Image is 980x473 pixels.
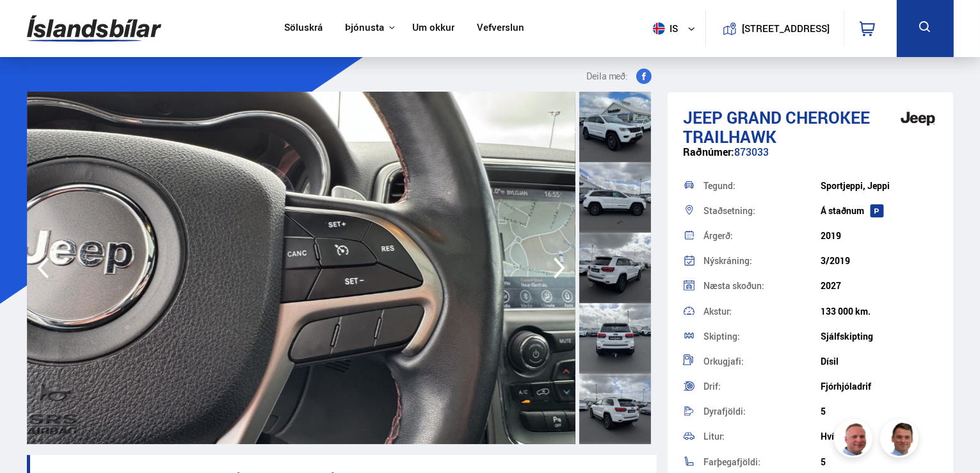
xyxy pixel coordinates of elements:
[653,22,665,35] img: svg+xml;base64,PHN2ZyB4bWxucz0iaHR0cDovL3d3dy53My5vcmcvMjAwMC9zdmciIHdpZHRoPSI1MTIiIGhlaWdodD0iNT...
[821,281,938,291] div: 2027
[703,382,821,391] div: Drif:
[712,10,837,47] a: [STREET_ADDRESS]
[821,306,938,317] div: 133 000 km.
[683,106,723,129] span: Jeep
[10,5,49,44] button: Opna LiveChat spjallviðmót
[821,431,938,442] div: Hvítur
[747,23,825,34] button: [STREET_ADDRESS]
[27,92,575,444] img: 3365259.jpeg
[821,256,938,266] div: 3/2019
[648,22,680,35] span: is
[703,407,821,416] div: Dyrafjöldi:
[821,231,938,241] div: 2019
[703,181,821,190] div: Tegund:
[836,421,874,460] img: siFngHWaQ9KaOqBr.png
[703,256,821,265] div: Nýskráning:
[683,146,938,171] div: 873033
[821,381,938,392] div: Fjórhjóladrif
[284,22,323,35] a: Söluskrá
[892,99,944,138] img: brand logo
[477,22,524,35] a: Vefverslun
[581,69,657,84] button: Deila með:
[703,307,821,316] div: Akstur:
[882,421,920,460] img: FbJEzSuNWCJXmdc-.webp
[683,106,870,148] span: Grand Cherokee TRAILHAWK
[821,331,938,342] div: Sjálfskipting
[703,281,821,290] div: Næsta skoðun:
[345,22,384,34] button: Þjónusta
[821,181,938,191] div: Sportjeppi, Jeppi
[683,145,734,159] span: Raðnúmer:
[703,206,821,215] div: Staðsetning:
[821,356,938,367] div: Dísil
[648,10,705,47] button: is
[703,332,821,341] div: Skipting:
[821,457,938,467] div: 5
[412,22,454,35] a: Um okkur
[27,8,161,49] img: G0Ugv5HjCgRt.svg
[821,406,938,417] div: 5
[703,231,821,240] div: Árgerð:
[703,357,821,366] div: Orkugjafi:
[703,432,821,441] div: Litur:
[586,69,629,84] span: Deila með:
[821,206,938,216] div: Á staðnum
[703,458,821,467] div: Farþegafjöldi:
